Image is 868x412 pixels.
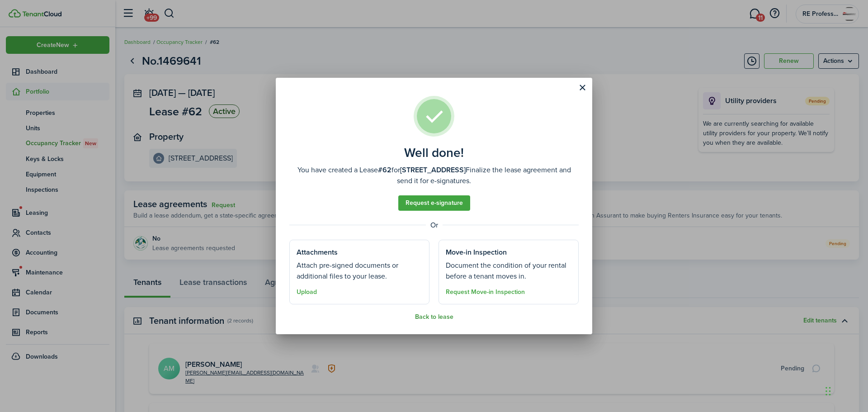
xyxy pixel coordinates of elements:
[446,289,525,296] button: Request Move-in Inspection
[826,378,831,405] div: Drag
[297,247,338,258] well-done-section-title: Attachments
[446,247,507,258] well-done-section-title: Move-in Inspection
[297,289,317,296] button: Upload
[823,369,868,412] iframe: Chat Widget
[289,220,579,231] well-done-separator: Or
[575,80,590,95] button: Close modal
[378,165,392,175] b: #62
[297,260,422,282] well-done-section-description: Attach pre-signed documents or additional files to your lease.
[404,146,464,160] well-done-title: Well done!
[446,260,571,282] well-done-section-description: Document the condition of your rental before a tenant moves in.
[289,165,579,186] well-done-description: You have created a Lease for Finalize the lease agreement and send it for e-signatures.
[400,165,466,175] b: [STREET_ADDRESS]
[415,313,453,321] button: Back to lease
[398,195,470,211] a: Request e-signature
